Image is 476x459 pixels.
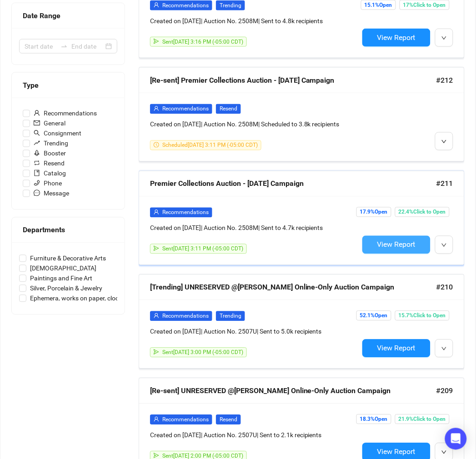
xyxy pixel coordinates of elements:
div: Open Intercom Messenger [445,428,467,450]
span: Phone [30,179,65,189]
span: send [154,349,159,355]
span: Sent [DATE] 3:16 PM (-05:00 CDT) [162,39,243,45]
span: Resend [216,415,241,425]
div: [Re-sent] UNRESERVED @[PERSON_NAME] Online-Only Auction Campaign [150,385,436,397]
span: user [154,106,159,111]
span: rocket [34,150,40,156]
span: View Report [377,448,416,456]
span: 52.1% Open [356,311,391,321]
div: [Re-sent] Premier Collections Auction - [DATE] Campaign [150,75,436,86]
div: [Trending] UNRESERVED @[PERSON_NAME] Online-Only Auction Campaign [150,282,436,293]
span: swap-right [60,43,68,50]
span: user [154,210,159,215]
div: Departments [23,225,114,236]
span: down [441,346,447,352]
span: book [34,170,40,176]
span: 18.3% Open [356,414,391,424]
span: Message [30,189,73,199]
span: #211 [436,178,453,190]
span: send [154,39,159,44]
span: #210 [436,282,453,293]
span: Paintings and Fine Art [26,274,96,284]
span: Recommendations [162,417,209,423]
span: Catalog [30,169,70,179]
span: user [154,2,159,8]
div: Type [23,80,114,91]
span: View Report [377,344,416,353]
button: View Report [362,236,431,254]
span: View Report [377,240,416,249]
a: Premier Collections Auction - [DATE] Campaign#211userRecommendationsCreated on [DATE]| Auction No... [139,171,465,265]
span: Recommendations [162,2,209,9]
a: [Re-sent] Premier Collections Auction - [DATE] Campaign#212userRecommendationsResendCreated on [D... [139,67,465,162]
span: clock-circle [154,142,159,148]
span: Recommendations [162,106,209,112]
input: Start date [25,41,57,51]
span: down [441,35,447,41]
span: user [154,313,159,319]
div: Created on [DATE] | Auction No. 2508M | Sent to 4.8k recipients [150,16,359,26]
div: Created on [DATE] | Auction No. 2508M | Sent to 4.7k recipients [150,223,359,233]
span: Recommendations [30,109,100,119]
span: #209 [436,385,453,397]
div: Date Range [23,10,114,21]
div: Premier Collections Auction - [DATE] Campaign [150,178,436,190]
button: View Report [362,339,431,358]
span: [DEMOGRAPHIC_DATA] [26,264,100,274]
span: Consignment [30,129,85,139]
span: Trending [30,139,72,149]
span: Scheduled [DATE] 3:11 PM (-05:00 CDT) [162,142,258,149]
input: End date [71,41,104,51]
span: #212 [436,75,453,86]
span: down [441,139,447,145]
span: Trending [216,0,245,10]
span: Trending [216,311,245,321]
div: Created on [DATE] | Auction No. 2507U | Sent to 2.1k recipients [150,430,359,440]
span: rise [34,140,40,146]
span: to [60,43,68,50]
span: send [154,246,159,251]
span: Furniture & Decorative Arts [26,254,110,264]
div: Created on [DATE] | Auction No. 2507U | Sent to 5.0k recipients [150,327,359,337]
span: user [34,110,40,116]
span: message [34,190,40,196]
span: search [34,130,40,136]
span: Resend [30,159,68,169]
span: View Report [377,33,416,42]
span: mail [34,120,40,126]
span: Resend [216,104,241,114]
span: 17.9% Open [356,207,391,217]
span: Ephemera, works on paper, clocks, etc. [26,294,142,304]
span: Booster [30,149,70,159]
span: phone [34,180,40,186]
span: retweet [34,160,40,166]
span: General [30,119,69,129]
span: Silver, Porcelain & Jewelry [26,284,106,294]
span: 15.7% Click to Open [395,311,450,321]
span: down [441,243,447,248]
span: Recommendations [162,313,209,319]
span: 21.9% Click to Open [395,414,450,424]
button: View Report [362,29,431,47]
span: send [154,453,159,459]
div: Created on [DATE] | Auction No. 2508M | Scheduled to 3.8k recipients [150,120,359,130]
span: user [154,417,159,422]
span: Sent [DATE] 3:00 PM (-05:00 CDT) [162,349,243,356]
a: [Trending] UNRESERVED @[PERSON_NAME] Online-Only Auction Campaign#210userRecommendationsTrendingC... [139,274,465,369]
span: Recommendations [162,210,209,216]
span: Sent [DATE] 3:11 PM (-05:00 CDT) [162,246,243,252]
span: 22.4% Click to Open [395,207,450,217]
span: down [441,450,447,455]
